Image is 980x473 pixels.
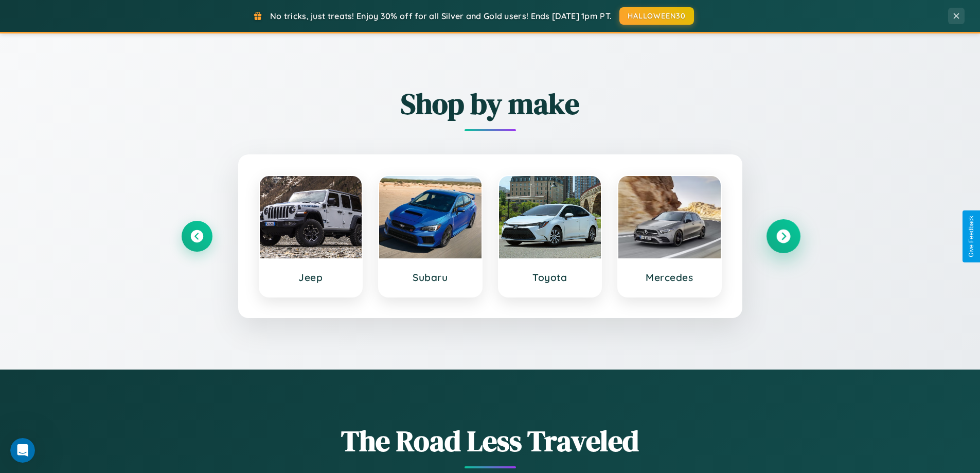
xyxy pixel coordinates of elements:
div: Give Feedback [968,216,975,257]
h3: Toyota [509,271,591,284]
button: HALLOWEEN30 [619,7,694,25]
h3: Mercedes [629,271,710,284]
h1: The Road Less Traveled [182,421,799,461]
h3: Subaru [389,271,471,284]
span: No tricks, just treats! Enjoy 30% off for all Silver and Gold users! Ends [DATE] 1pm PT. [270,11,612,21]
h3: Jeep [270,271,352,284]
iframe: Intercom live chat [10,438,35,463]
h2: Shop by make [182,84,799,124]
